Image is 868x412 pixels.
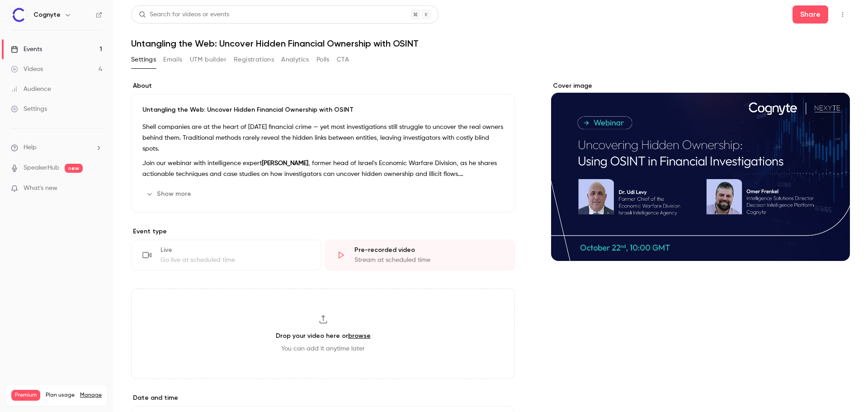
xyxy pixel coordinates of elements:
button: Analytics [281,52,309,67]
img: Cognyte [11,8,26,22]
button: Polls [316,52,330,67]
a: SpeakerHub [24,163,59,173]
button: Share [793,5,828,24]
p: Event type [131,227,515,236]
div: Stream at scheduled time [354,256,504,265]
strong: [PERSON_NAME] [262,160,308,166]
h3: Drop your video here or [276,331,371,341]
div: Search for videos or events [139,10,229,19]
button: Settings [131,52,156,67]
div: LiveGo live at scheduled time [131,240,321,270]
h6: Cognyte [33,10,61,19]
button: Show more [142,187,197,201]
p: Shell companies are at the heart of [DATE] financial crime — yet most investigations still strugg... [142,122,504,154]
h1: Untangling the Web: Uncover Hidden Financial Ownership with OSINT [131,38,850,49]
div: Pre-recorded videoStream at scheduled time [325,240,515,270]
span: What's new [24,184,57,193]
div: Live [160,246,310,255]
label: About [131,81,515,90]
li: help-dropdown-opener [11,143,102,152]
span: Premium [11,390,40,401]
p: Join our webinar with intelligence expert , former head of Israel's Economic Warfare Division, as... [142,158,504,180]
label: Date and time [131,393,515,403]
a: Manage [80,392,102,399]
span: You can add it anytime later [281,344,365,353]
div: Events [11,45,42,54]
p: Untangling the Web: Uncover Hidden Financial Ownership with OSINT [142,105,504,114]
a: browse [348,332,371,340]
span: Plan usage [46,392,75,399]
label: Cover image [551,81,850,90]
button: CTA [337,52,349,67]
button: Emails [163,52,182,67]
iframe: Noticeable Trigger [91,185,102,193]
span: Help [24,143,37,152]
button: Registrations [234,52,274,67]
div: Videos [11,65,43,74]
div: Go live at scheduled time [160,256,310,265]
div: Audience [11,85,51,94]
div: Pre-recorded video [354,246,504,255]
div: Settings [11,104,47,114]
section: Cover image [551,81,850,261]
button: UTM builder [190,52,226,67]
span: new [65,164,83,173]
